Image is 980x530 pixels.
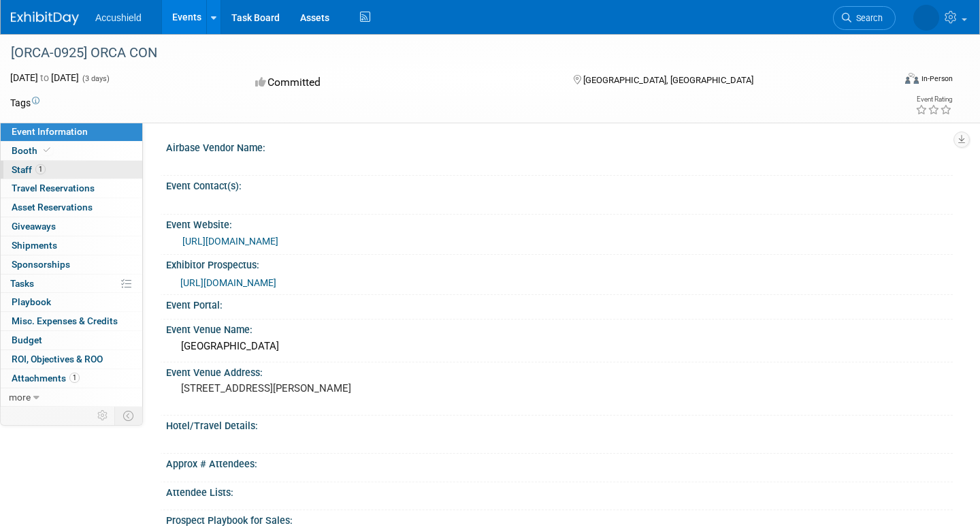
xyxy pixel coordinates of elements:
span: Giveaways [12,221,56,232]
div: Hotel/Travel Details: [166,416,953,433]
span: Tasks [10,278,34,289]
div: Committed [251,71,552,95]
a: Event Information [1,123,142,141]
a: Asset Reservations [1,198,142,217]
a: Attachments1 [1,369,142,388]
div: Event Venue Address: [166,362,953,379]
span: 1 [35,164,46,174]
a: Misc. Expenses & Credits [1,312,142,330]
span: Travel Reservations [12,183,95,193]
td: Personalize Event Tab Strip [91,407,115,424]
div: Event Portal: [166,295,953,312]
span: Shipments [12,240,57,251]
span: Budget [12,334,42,345]
a: Search [833,6,896,30]
div: Event Venue Name: [166,319,953,337]
a: ROI, Objectives & ROO [1,350,142,369]
a: Budget [1,331,142,349]
a: Staff1 [1,161,142,179]
a: Shipments [1,236,142,255]
a: Booth [1,142,142,160]
div: Prospect Playbook for Sales: [166,510,953,527]
img: Steve McGuire [913,5,939,31]
a: Sponsorships [1,255,142,274]
div: [ORCA-0925] ORCA CON [6,41,872,65]
a: more [1,388,142,407]
img: ExhibitDay [11,12,79,25]
div: Exhibitor Prospectus: [166,255,953,272]
span: Search [851,13,883,23]
span: to [38,72,51,83]
span: [DATE] [DATE] [10,72,79,83]
span: Asset Reservations [12,202,93,213]
span: Attachments [12,373,80,384]
span: Accushield [95,12,142,23]
a: Playbook [1,293,142,311]
div: Event Format [813,71,953,91]
div: Event Contact(s): [166,176,953,193]
span: Staff [12,164,46,175]
span: Misc. Expenses & Credits [12,315,118,326]
span: Sponsorships [12,259,70,270]
span: ROI, Objectives & ROO [12,354,103,364]
pre: [STREET_ADDRESS][PERSON_NAME] [181,382,479,394]
a: Travel Reservations [1,179,142,198]
div: [GEOGRAPHIC_DATA] [176,336,943,357]
a: [URL][DOMAIN_NAME] [180,277,276,288]
span: [GEOGRAPHIC_DATA], [GEOGRAPHIC_DATA] [583,75,753,85]
span: 1 [69,373,80,383]
a: Tasks [1,275,142,293]
a: [URL][DOMAIN_NAME] [182,236,278,247]
div: In-Person [921,74,953,84]
span: Playbook [12,296,51,307]
span: (3 days) [81,74,110,83]
span: Booth [12,145,53,156]
div: Event Website: [166,215,953,232]
div: Event Rating [915,96,952,103]
td: Tags [10,96,39,110]
span: more [9,392,31,403]
div: Airbase Vendor Name: [166,138,953,155]
i: Booth reservation complete [44,146,50,154]
span: Event Information [12,126,88,137]
a: Giveaways [1,217,142,236]
td: Toggle Event Tabs [115,407,143,424]
div: Approx # Attendees: [166,454,953,471]
img: Format-Inperson.png [905,73,919,84]
div: Attendee Lists: [166,482,953,499]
